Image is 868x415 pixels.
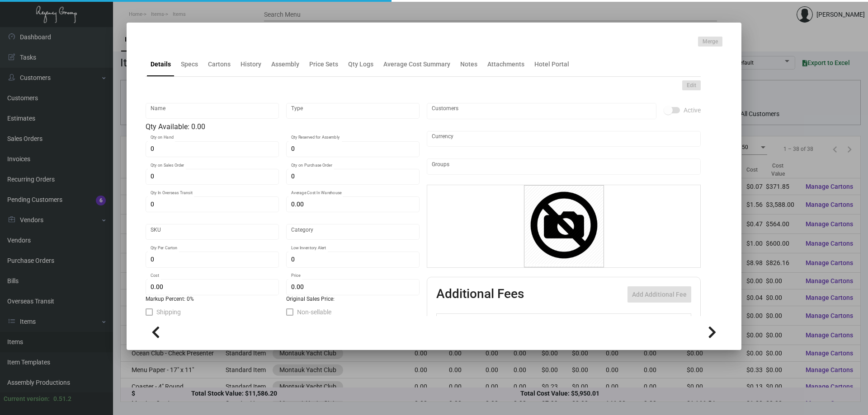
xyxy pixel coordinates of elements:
[703,38,718,46] span: Merge
[4,394,50,404] div: Current version:
[271,60,299,69] div: Assembly
[146,121,420,132] div: Qty Available: 0.00
[487,60,524,69] div: Attachments
[208,60,231,69] div: Cartons
[603,314,640,330] th: Price
[156,307,181,317] span: Shipping
[297,307,331,317] span: Non-sellable
[241,60,261,69] div: History
[684,105,701,116] span: Active
[436,286,524,303] h2: Additional Fees
[432,107,652,115] input: Add new..
[460,60,477,69] div: Notes
[698,37,722,47] button: Merge
[640,314,680,330] th: Price type
[348,60,373,69] div: Qty Logs
[464,314,565,330] th: Type
[181,60,198,69] div: Specs
[565,314,602,330] th: Cost
[627,286,691,303] button: Add Additional Fee
[151,60,171,69] div: Details
[437,314,464,330] th: Active
[687,82,696,89] span: Edit
[309,60,338,69] div: Price Sets
[534,60,569,69] div: Hotel Portal
[383,60,450,69] div: Average Cost Summary
[632,291,687,298] span: Add Additional Fee
[53,394,71,404] div: 0.51.2
[432,163,696,170] input: Add new..
[682,80,701,90] button: Edit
